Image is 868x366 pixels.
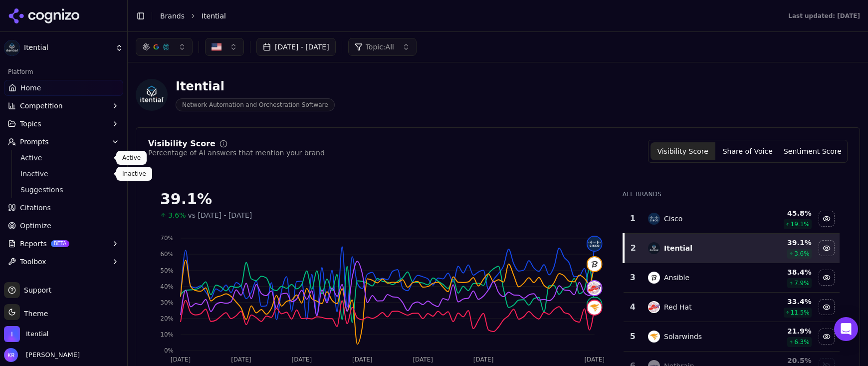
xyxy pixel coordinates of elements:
[648,272,660,284] img: ansible
[623,190,840,198] div: All Brands
[791,220,810,228] span: 19.1 %
[22,351,80,360] span: [PERSON_NAME]
[176,98,335,111] span: Network Automation and Orchestration Software
[188,210,252,220] span: vs [DATE] - [DATE]
[588,298,602,312] img: itential
[664,243,692,253] div: Itential
[819,299,835,315] button: Hide red hat data
[136,79,168,111] img: Itential
[756,238,812,248] div: 39.1 %
[756,297,812,307] div: 33.4 %
[788,12,860,20] div: Last updated: [DATE]
[4,236,123,252] button: ReportsBETA
[20,101,63,111] span: Competition
[122,170,146,178] p: Inactive
[648,213,660,225] img: cisco
[16,183,111,197] a: Suggestions
[160,331,174,338] tspan: 10%
[819,211,835,227] button: Hide cisco data
[16,167,111,181] a: Inactive
[4,326,48,342] button: Open organization switcher
[819,240,835,256] button: Hide itential data
[819,270,835,286] button: Hide ansible data
[756,208,812,218] div: 45.8 %
[794,250,810,258] span: 3.6 %
[352,356,373,363] tspan: [DATE]
[20,153,107,163] span: Active
[20,83,41,93] span: Home
[20,285,51,295] span: Support
[160,283,174,290] tspan: 40%
[20,169,107,179] span: Inactive
[588,257,602,271] img: ansible
[24,43,111,52] span: Itential
[4,348,80,362] button: Open user button
[16,151,111,165] a: Active
[624,293,840,322] tr: 4red hatRed Hat33.4%11.5%Hide red hat data
[756,267,812,277] div: 38.4 %
[292,356,312,363] tspan: [DATE]
[628,272,638,284] div: 3
[819,329,835,345] button: Hide solarwinds data
[794,338,810,346] span: 6.3 %
[4,326,20,342] img: Itential
[366,42,394,52] span: Topic: All
[148,140,216,148] div: Visibility Score
[160,299,174,306] tspan: 30%
[664,302,692,312] div: Red Hat
[413,356,433,363] tspan: [DATE]
[4,40,20,56] img: Itential
[20,119,41,129] span: Topics
[20,257,46,267] span: Toolbox
[160,251,174,258] tspan: 60%
[588,301,602,315] img: solarwinds
[176,78,335,94] div: Itential
[588,281,602,295] img: red hat
[171,356,191,363] tspan: [DATE]
[20,239,47,249] span: Reports
[756,326,812,336] div: 21.9 %
[4,80,123,96] a: Home
[664,214,682,224] div: Cisco
[160,12,185,20] a: Brands
[20,185,107,195] span: Suggestions
[628,331,638,343] div: 5
[4,64,123,80] div: Platform
[651,142,715,160] button: Visibility Score
[160,315,174,322] tspan: 20%
[624,234,840,263] tr: 2itentialItential39.1%3.6%Hide itential data
[584,356,605,363] tspan: [DATE]
[4,200,123,216] a: Citations
[791,309,810,317] span: 11.5 %
[664,332,702,342] div: Solarwinds
[588,237,602,251] img: cisco
[664,273,689,283] div: Ansible
[20,137,49,147] span: Prompts
[148,148,325,158] div: Percentage of AI answers that mention your brand
[4,348,18,362] img: Kristen Rachels
[780,142,845,160] button: Sentiment Score
[51,240,69,247] span: BETA
[794,279,810,287] span: 7.9 %
[20,203,51,213] span: Citations
[648,331,660,343] img: solarwinds
[624,204,840,234] tr: 1ciscoCisco45.8%19.1%Hide cisco data
[4,98,123,114] button: Competition
[4,134,123,150] button: Prompts
[168,210,186,220] span: 3.6%
[20,310,48,318] span: Theme
[624,322,840,352] tr: 5solarwindsSolarwinds21.9%6.3%Hide solarwinds data
[256,38,336,56] button: [DATE] - [DATE]
[26,330,48,339] span: Itential
[756,356,812,366] div: 20.5 %
[202,11,226,21] span: Itential
[164,347,174,354] tspan: 0%
[473,356,494,363] tspan: [DATE]
[20,221,51,231] span: Optimize
[231,356,251,363] tspan: [DATE]
[122,154,141,162] p: Active
[628,301,638,313] div: 4
[160,235,174,242] tspan: 70%
[624,263,840,293] tr: 3ansibleAnsible38.4%7.9%Hide ansible data
[160,267,174,274] tspan: 50%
